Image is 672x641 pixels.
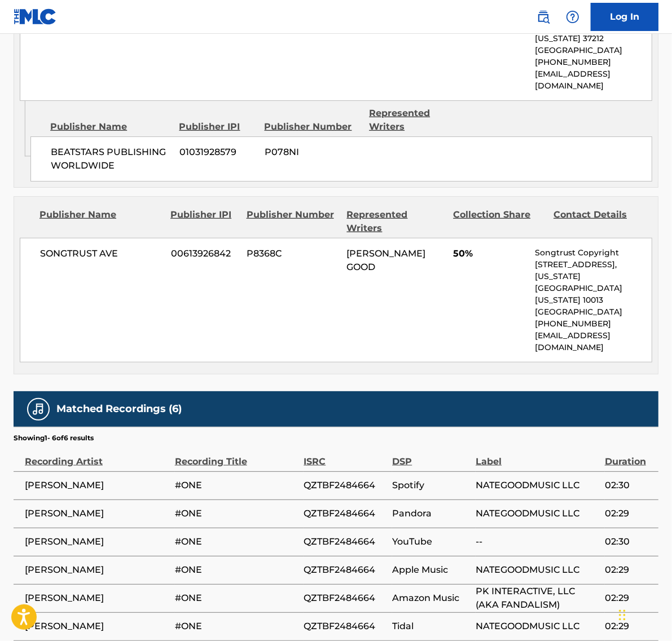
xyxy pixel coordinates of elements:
[179,120,256,134] div: Publisher IPI
[392,535,470,549] span: YouTube
[619,598,626,632] div: Drag
[535,318,652,330] p: [PHONE_NUMBER]
[392,563,470,577] span: Apple Music
[25,479,169,492] span: [PERSON_NAME]
[532,6,555,28] a: Public Search
[605,479,653,492] span: 02:30
[170,208,238,235] div: Publisher IPI
[175,507,298,520] span: #ONE
[304,479,386,492] span: QZTBF2484664
[535,247,652,259] p: Songtrust Copyright
[453,247,526,260] span: 50%
[304,443,386,468] div: ISRC
[476,563,599,577] span: NATEGOODMUSIC LLC
[25,591,169,605] span: [PERSON_NAME]
[14,8,57,25] img: MLC Logo
[392,479,470,492] span: Spotify
[535,306,652,318] p: [GEOGRAPHIC_DATA]
[347,208,445,235] div: Represented Writers
[605,591,653,605] span: 02:29
[32,403,45,416] img: Matched Recordings
[265,145,361,159] span: P078NI
[175,591,298,605] span: #ONE
[56,403,182,415] h5: Matched Recordings (6)
[179,145,256,159] span: 01031928579
[347,248,426,272] span: [PERSON_NAME] GOOD
[535,259,652,271] p: [STREET_ADDRESS],
[304,507,386,520] span: QZTBF2484664
[25,507,169,520] span: [PERSON_NAME]
[25,620,169,633] span: [PERSON_NAME]
[605,535,653,549] span: 02:30
[51,145,171,173] span: BEATSTARS PUBLISHING WORLDWIDE
[535,330,652,353] p: [EMAIL_ADDRESS][DOMAIN_NAME]
[605,507,653,520] span: 02:29
[535,45,652,56] p: [GEOGRAPHIC_DATA]
[561,6,584,28] div: Help
[476,507,599,520] span: NATEGOODMUSIC LLC
[453,208,545,235] div: Collection Share
[14,433,94,443] p: Showing 1 - 6 of 6 results
[50,120,170,134] div: Publisher Name
[175,443,298,468] div: Recording Title
[175,479,298,492] span: #ONE
[535,271,652,306] p: [US_STATE][GEOGRAPHIC_DATA][US_STATE] 10013
[25,443,169,468] div: Recording Artist
[476,443,599,468] div: Label
[476,535,599,549] span: --
[605,443,653,468] div: Duration
[392,591,470,605] span: Amazon Music
[554,208,645,235] div: Contact Details
[247,208,339,235] div: Publisher Number
[605,563,653,577] span: 02:29
[369,107,465,134] div: Represented Writers
[591,3,658,31] a: Log In
[175,563,298,577] span: #ONE
[616,587,672,641] iframe: Chat Widget
[40,247,162,260] span: SONGTRUST AVE
[304,563,386,577] span: QZTBF2484664
[476,585,599,612] span: PK INTERACTIVE, LLC (AKA FANDALISM)
[247,247,339,260] span: P8368C
[25,563,169,577] span: [PERSON_NAME]
[476,620,599,633] span: NATEGOODMUSIC LLC
[25,535,169,549] span: [PERSON_NAME]
[175,620,298,633] span: #ONE
[535,68,652,92] p: [EMAIL_ADDRESS][DOMAIN_NAME]
[392,620,470,633] span: Tidal
[535,56,652,68] p: [PHONE_NUMBER]
[537,10,550,24] img: search
[392,507,470,520] span: Pandora
[171,247,238,260] span: 00613926842
[265,120,361,134] div: Publisher Number
[476,479,599,492] span: NATEGOODMUSIC LLC
[566,10,579,24] img: help
[304,620,386,633] span: QZTBF2484664
[392,443,470,468] div: DSP
[304,535,386,549] span: QZTBF2484664
[304,591,386,605] span: QZTBF2484664
[175,535,298,549] span: #ONE
[39,208,162,235] div: Publisher Name
[605,620,653,633] span: 02:29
